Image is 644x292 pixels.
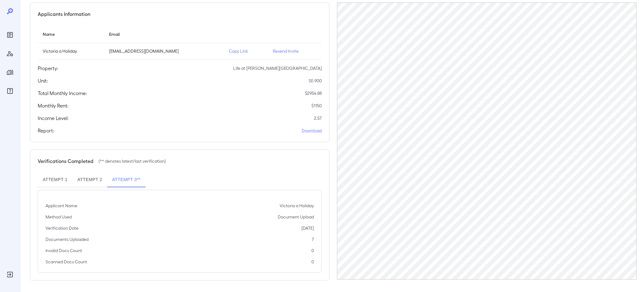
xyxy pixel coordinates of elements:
p: 2.57 [314,115,322,121]
h5: Monthly Rent: [38,102,69,109]
p: Invalid Docs Count [46,247,82,254]
p: (** denotes latest/last verification) [99,158,166,164]
p: [DATE] [301,225,314,231]
p: Verification Date [46,225,79,231]
p: 0 [311,247,314,254]
p: [EMAIL_ADDRESS][DOMAIN_NAME] [109,48,219,54]
div: FAQ [5,86,15,96]
div: Reports [5,30,15,40]
p: $ 2954.88 [305,90,322,96]
p: Resend Invite [273,48,317,54]
h5: Total Monthly Income: [38,89,87,97]
div: Log Out [5,270,15,280]
p: Document Upload [278,214,314,220]
div: Manage Users [5,49,15,59]
a: Download [302,127,322,134]
h5: Unit: [38,77,48,84]
table: simple table [38,25,322,60]
p: Applicant Name [46,203,77,209]
th: Email [104,25,223,43]
p: Life at [PERSON_NAME][GEOGRAPHIC_DATA] [233,65,322,71]
button: Attempt 2 [72,172,107,187]
h5: Applicants Information [38,10,90,18]
p: 7 [312,236,314,242]
p: Documents Uploaded [46,236,89,242]
button: Attempt 3** [107,172,146,187]
p: Scanned Docs Count [46,259,87,265]
button: Attempt 1 [38,172,72,187]
th: Name [38,25,104,43]
div: Manage Properties [5,67,15,77]
h5: Income Level: [38,114,69,122]
p: Copy Link [229,48,263,54]
p: Victoria a Holiday [280,203,314,209]
p: Method Used [46,214,72,220]
p: Victoria a Holiday [43,48,99,54]
h5: Report: [38,127,54,134]
h5: Property: [38,65,58,72]
p: $ 1150 [311,103,322,109]
h5: Verifications Completed [38,157,94,165]
p: SE-900 [309,78,322,84]
p: 0 [311,259,314,265]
